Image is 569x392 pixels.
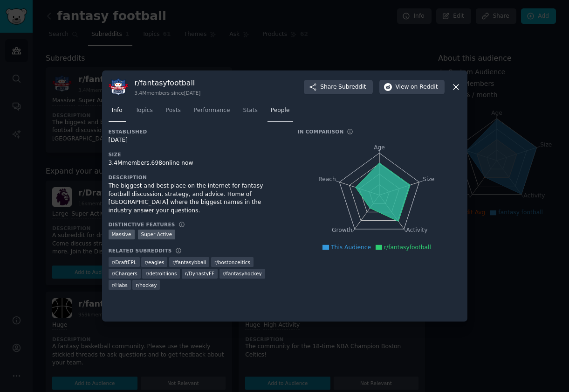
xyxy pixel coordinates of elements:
[304,80,372,95] button: ShareSubreddit
[112,259,137,266] span: r/ DraftEPL
[331,244,371,251] span: This Audience
[396,83,438,91] span: View
[163,103,184,122] a: Posts
[135,78,201,88] h3: r/ fantasyfootball
[267,103,293,122] a: People
[145,270,177,277] span: r/ detroitlions
[138,230,176,239] div: Super Active
[136,282,157,288] span: r/ hockey
[320,83,366,91] span: Share
[185,270,214,277] span: r/ DynastyFF
[109,103,126,122] a: Info
[338,83,366,91] span: Subreddit
[423,176,434,182] tspan: Size
[214,259,250,266] span: r/ bostonceltics
[406,227,427,234] tspan: Activity
[112,106,123,115] span: Info
[109,136,285,145] div: [DATE]
[384,244,431,251] span: r/fantasyfootball
[240,103,261,122] a: Stats
[318,176,336,182] tspan: Reach
[166,106,181,115] span: Posts
[109,77,128,97] img: fantasyfootball
[109,247,172,254] h3: Related Subreddits
[109,230,135,239] div: Massive
[194,106,230,115] span: Performance
[109,182,285,215] div: The biggest and best place on the internet for fantasy football discussion, strategy, and advice....
[109,174,285,181] h3: Description
[379,80,445,95] button: Viewon Reddit
[109,221,175,228] h3: Distinctive Features
[135,90,201,96] div: 3.4M members since [DATE]
[132,103,156,122] a: Topics
[223,270,262,277] span: r/ fantasyhockey
[298,128,344,135] h3: In Comparison
[109,151,285,158] h3: Size
[109,128,285,135] h3: Established
[374,144,385,151] tspan: Age
[271,106,290,115] span: People
[243,106,258,115] span: Stats
[411,83,438,91] span: on Reddit
[112,282,128,288] span: r/ Habs
[191,103,233,122] a: Performance
[112,270,137,277] span: r/ Chargers
[109,159,285,168] div: 3.4M members, 698 online now
[172,259,206,266] span: r/ fantasybball
[144,259,164,266] span: r/ eagles
[332,227,352,234] tspan: Growth
[136,106,153,115] span: Topics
